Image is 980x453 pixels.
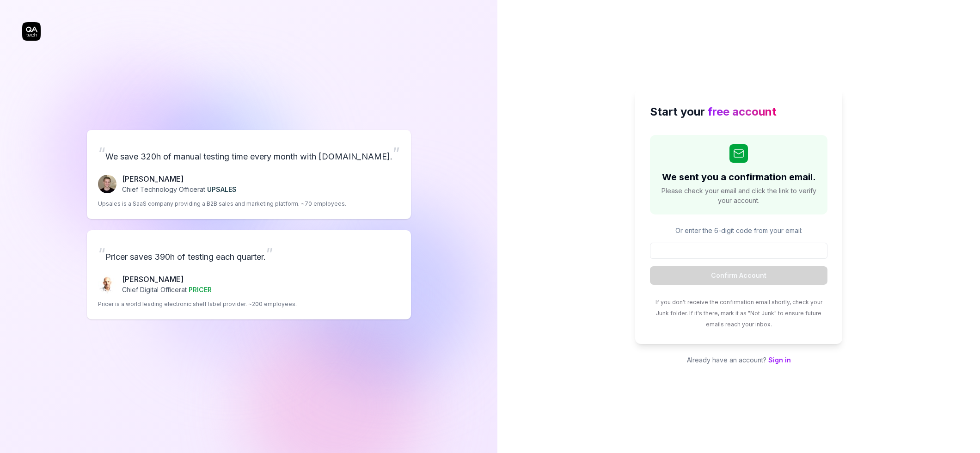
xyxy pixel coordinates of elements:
p: Pricer saves 390h of testing each quarter. [98,241,400,266]
h2: Start your [650,104,827,120]
p: We save 320h of manual testing time every month with [DOMAIN_NAME]. [98,141,400,166]
button: Confirm Account [650,266,827,285]
h2: We sent you a confirmation email. [662,170,816,184]
span: Please check your email and click the link to verify your account. [659,186,818,205]
p: [PERSON_NAME] [122,274,212,285]
p: Chief Digital Officer at [122,285,212,294]
span: ” [392,143,400,164]
p: Upsales is a SaaS company providing a B2B sales and marketing platform. ~70 employees. [98,200,346,208]
span: PRICER [189,286,212,294]
span: UPSALES [207,185,237,193]
p: Or enter the 6-digit code from your email: [650,226,827,235]
a: “Pricer saves 390h of testing each quarter.”Chris Chalkitis[PERSON_NAME]Chief Digital Officerat P... [87,230,411,319]
a: “We save 320h of manual testing time every month with [DOMAIN_NAME].”Fredrik Seidl[PERSON_NAME]Ch... [87,130,411,219]
span: ” [266,244,273,264]
p: Pricer is a world leading electronic shelf label provider. ~200 employees. [98,300,297,308]
span: If you don't receive the confirmation email shortly, check your Junk folder. If it's there, mark ... [655,299,822,328]
img: Fredrik Seidl [98,175,116,193]
a: Sign in [768,356,791,364]
p: [PERSON_NAME] [122,173,237,184]
span: “ [98,244,105,264]
p: Chief Technology Officer at [122,184,237,194]
img: Chris Chalkitis [98,275,116,294]
span: “ [98,143,105,164]
span: free account [708,105,777,118]
p: Already have an account? [635,355,842,365]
